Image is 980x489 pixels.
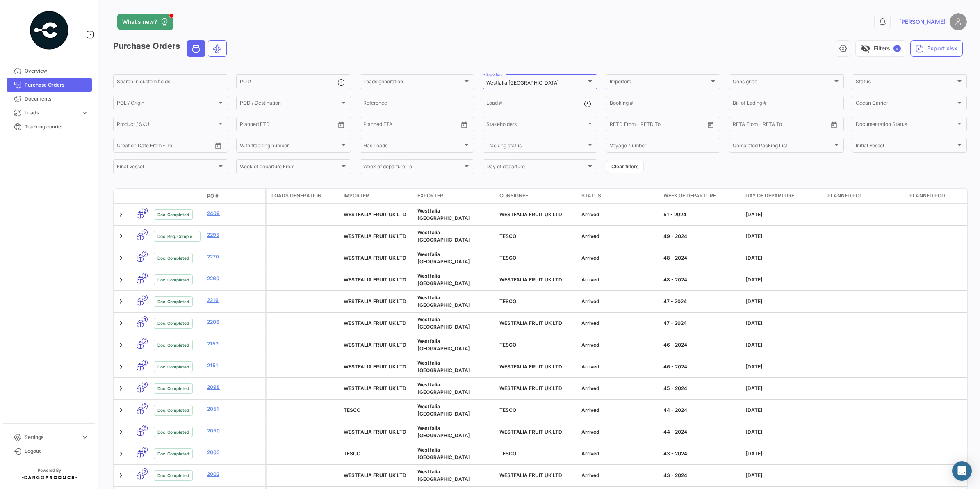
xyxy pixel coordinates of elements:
datatable-header-cell: Consignee [496,189,578,203]
span: Logout [25,448,89,455]
input: To [257,123,303,128]
datatable-header-cell: Doc. Status [150,193,204,199]
div: 45 - 2024 [663,385,739,392]
a: Expand/Collapse Row [117,450,125,458]
div: Arrived [581,407,657,414]
a: 2216 [207,297,262,304]
span: 5 [142,425,148,431]
div: [DATE] [745,472,821,479]
span: Final Vessel [117,165,217,171]
div: [DATE] [745,428,821,436]
datatable-header-cell: Status [578,189,660,203]
a: Expand/Collapse Row [117,406,125,414]
div: Arrived [581,254,657,262]
button: visibility_offFilters✓ [855,40,906,57]
span: WESTFALIA FRUIT UK LTD [499,276,562,283]
a: Expand/Collapse Row [117,384,125,393]
span: Tracking status [486,144,586,149]
span: Tracking courier [25,123,89,130]
div: 47 - 2024 [663,298,739,305]
span: TESCO [499,298,516,304]
span: Westfalia Chile [417,447,470,460]
span: Planned POD [909,192,945,199]
span: Westfalia Chile [417,251,470,265]
span: Westfalia Chile [417,229,470,243]
a: Expand/Collapse Row [117,297,125,306]
span: WESTFALIA FRUIT UK LTD [344,342,406,348]
span: 2 [142,403,148,409]
span: Doc. Completed [157,472,189,479]
div: [DATE] [745,320,821,327]
span: WESTFALIA FRUIT UK LTD [499,472,562,478]
a: Expand/Collapse Row [117,276,125,284]
span: ✓ [893,45,901,52]
a: 2003 [207,449,262,456]
input: To [381,123,426,128]
a: 2270 [207,253,262,260]
span: Documentation Status [856,123,956,128]
div: Arrived [581,320,657,327]
div: 48 - 2024 [663,254,739,262]
div: Arrived [581,363,657,370]
div: [DATE] [745,254,821,262]
div: 43 - 2024 [663,472,739,479]
button: Open calendar [704,119,717,131]
span: Doc. Completed [157,429,189,435]
span: 4 [142,316,148,322]
a: 2409 [207,210,262,217]
datatable-header-cell: Day of departure [742,189,824,203]
span: Product / SKU [117,123,217,128]
span: Westfalia Chile [417,425,470,439]
span: 3 [142,273,148,279]
span: Westfalia Chile [417,273,470,286]
span: 2 [142,208,148,214]
div: Arrived [581,233,657,240]
span: TESCO [499,450,516,457]
span: WESTFALIA FRUIT UK LTD [499,429,562,435]
a: 2051 [207,405,262,413]
span: What's new? [122,18,157,26]
input: From [733,123,744,128]
div: Arrived [581,472,657,479]
h3: Purchase Orders [113,40,229,57]
div: 46 - 2024 [663,341,739,349]
span: [PERSON_NAME] [899,18,946,26]
a: Expand/Collapse Row [117,471,125,480]
a: 2002 [207,471,262,478]
span: Day of departure [745,192,794,199]
span: WESTFALIA FRUIT UK LTD [344,255,406,261]
button: Air [208,41,226,56]
span: TESCO [499,255,516,261]
span: WESTFALIA FRUIT UK LTD [344,276,406,283]
img: powered-by.png [29,10,70,51]
span: Overview [25,67,89,75]
span: Day of departure [486,165,586,171]
span: expand_more [81,434,89,441]
span: Consignee [499,192,528,199]
span: Settings [25,434,78,441]
div: 46 - 2024 [663,363,739,370]
span: Importer [344,192,369,199]
span: TESCO [499,342,516,348]
span: Doc. Completed [157,363,189,370]
span: Completed Packing List [733,144,833,149]
div: Arrived [581,276,657,283]
div: 48 - 2024 [663,276,739,283]
span: Westfalia Chile [417,360,470,373]
button: Open calendar [212,139,224,152]
a: Overview [7,64,92,78]
img: placeholder-user.png [950,13,967,30]
span: Westfalia Chile [417,295,470,308]
span: With tracking number [240,144,340,149]
div: [DATE] [745,385,821,392]
span: visibility_off [861,43,871,53]
span: Doc. Completed [157,450,189,457]
span: expand_more [81,109,89,117]
span: Doc. Completed [157,211,189,218]
span: 2 [142,251,148,257]
div: [DATE] [745,298,821,305]
span: Doc. Completed [157,298,189,305]
datatable-header-cell: Transport mode [130,193,150,199]
span: Doc. Completed [157,385,189,392]
span: Doc. Req. Completed [157,233,197,240]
